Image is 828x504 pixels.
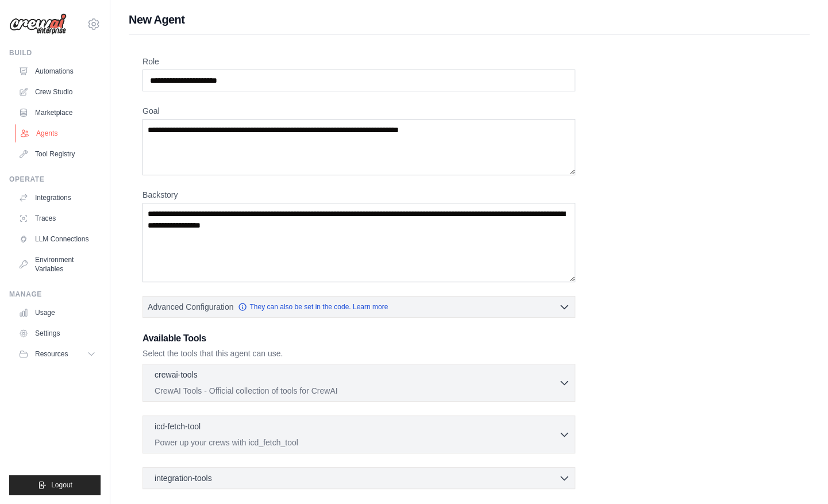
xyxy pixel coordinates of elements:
[9,290,101,299] div: Manage
[155,437,559,448] p: Power up your crews with icd_fetch_tool
[148,472,570,484] button: integration-tools
[14,145,101,163] a: Tool Registry
[14,103,101,122] a: Marketplace
[143,56,575,67] label: Role
[14,303,101,322] a: Usage
[14,188,101,207] a: Integrations
[129,11,810,28] h1: New Agent
[155,385,559,397] p: CrewAI Tools - Official collection of tools for CrewAI
[14,209,101,228] a: Traces
[9,175,101,184] div: Operate
[51,480,72,490] span: Logout
[143,332,575,345] h3: Available Tools
[148,421,570,448] button: icd-fetch-tool Power up your crews with icd_fetch_tool
[14,251,101,278] a: Environment Variables
[35,349,68,359] span: Resources
[9,475,101,495] button: Logout
[143,348,575,359] p: Select the tools that this agent can use.
[14,62,101,80] a: Automations
[148,369,570,397] button: crewai-tools CrewAI Tools - Official collection of tools for CrewAI
[15,124,102,143] a: Agents
[9,13,67,35] img: Logo
[155,472,212,484] span: integration-tools
[155,369,198,380] p: crewai-tools
[238,302,388,311] a: They can also be set in the code. Learn more
[143,105,575,117] label: Goal
[155,421,201,432] p: icd-fetch-tool
[14,345,101,363] button: Resources
[143,297,575,317] button: Advanced Configuration They can also be set in the code. Learn more
[14,230,101,248] a: LLM Connections
[148,301,233,313] span: Advanced Configuration
[143,189,575,201] label: Backstory
[14,83,101,101] a: Crew Studio
[9,48,101,57] div: Build
[14,324,101,343] a: Settings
